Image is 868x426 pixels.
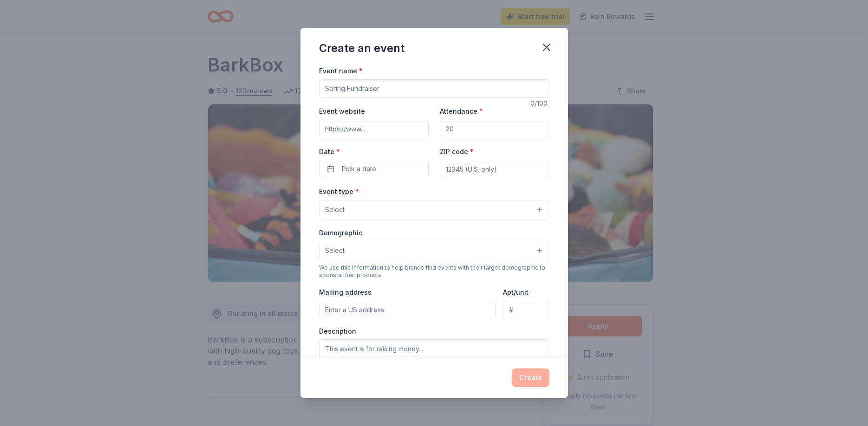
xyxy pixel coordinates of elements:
label: Description [319,327,356,336]
input: Enter a US address [319,301,496,319]
label: Attendance [440,107,483,116]
label: Event website [319,107,365,116]
label: Demographic [319,228,362,238]
div: 0 /100 [530,98,549,109]
input: Spring Fundraiser [319,79,549,98]
label: ZIP code [440,147,474,156]
label: Event name [319,66,363,76]
span: Select [325,204,345,215]
input: # [503,301,549,319]
input: 12345 (U.S. only) [440,160,549,178]
input: https://www... [319,120,429,138]
label: Apt/unit [503,288,529,297]
label: Date [319,147,429,156]
button: Select [319,241,549,260]
label: Event type [319,187,359,196]
span: Pick a date [342,163,376,174]
span: Select [325,245,345,256]
input: 20 [440,120,549,138]
button: Pick a date [319,160,429,178]
div: We use this information to help brands find events with their target demographic to sponsor their... [319,264,549,279]
div: Create an event [319,41,405,56]
button: Select [319,200,549,219]
label: Mailing address [319,288,372,297]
